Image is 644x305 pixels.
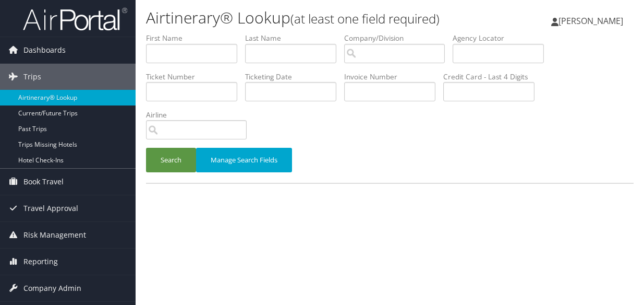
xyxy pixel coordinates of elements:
[23,195,78,221] span: Travel Approval
[245,72,344,82] label: Ticketing Date
[23,275,81,301] span: Company Admin
[23,37,66,63] span: Dashboards
[558,15,623,27] span: [PERSON_NAME]
[23,249,58,275] span: Reporting
[245,33,344,43] label: Last Name
[146,33,245,43] label: First Name
[23,64,41,90] span: Trips
[23,222,86,248] span: Risk Management
[146,110,254,120] label: Airline
[453,33,552,43] label: Agency Locator
[196,148,292,172] button: Manage Search Fields
[146,7,471,29] h1: Airtinerary® Lookup
[146,72,245,82] label: Ticket Number
[23,169,64,195] span: Book Travel
[290,10,440,27] small: (at least one field required)
[443,72,542,82] label: Credit Card - Last 4 Digits
[146,148,196,172] button: Search
[344,33,453,43] label: Company/Division
[23,7,127,31] img: airportal-logo.png
[344,72,443,82] label: Invoice Number
[551,5,634,37] a: [PERSON_NAME]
